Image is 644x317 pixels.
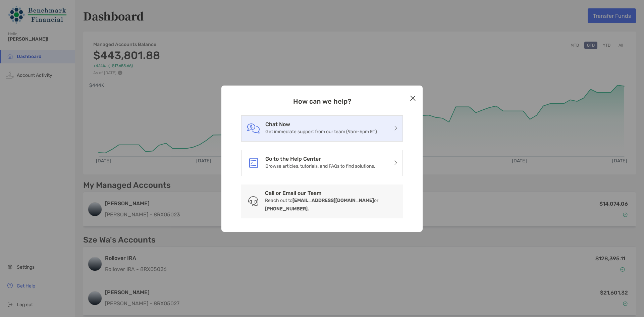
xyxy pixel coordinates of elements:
p: Browse articles, tutorials, and FAQs to find solutions. [265,162,375,170]
a: Go to the Help CenterBrowse articles, tutorials, and FAQs to find solutions. [265,156,375,170]
div: modal [221,86,423,232]
p: Reach out to or [265,196,397,213]
h3: How can we help? [241,97,403,105]
button: Close modal [408,94,418,104]
p: Get immediate support from our team (9am-6pm ET) [265,127,377,136]
h3: Chat Now [265,121,377,127]
b: [PHONE_NUMBER]. [265,206,309,212]
h3: Go to the Help Center [265,156,375,162]
b: [EMAIL_ADDRESS][DOMAIN_NAME] [292,198,374,203]
h3: Call or Email our Team [265,190,397,196]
